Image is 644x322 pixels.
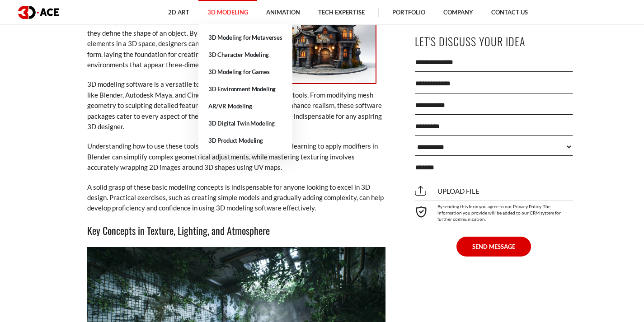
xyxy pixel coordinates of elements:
[87,141,385,173] p: Understanding how to use these tools effectively is key. For instance, learning to apply modifier...
[415,201,573,222] div: By sending this form you agree to our Privacy Policy. The information you provide will be added t...
[87,79,385,132] p: 3D modeling software is a versatile toolset, with programs like Blender, Autodesk Maya, and Cinem...
[87,182,385,214] p: A solid grasp of these basic modeling concepts is indispensable for anyone looking to excel in 3D...
[198,29,292,46] a: 3D Modeling for Metaverses
[87,223,385,238] h3: Key Concepts in Texture, Lighting, and Atmosphere
[415,31,573,51] p: Let's Discuss Your Idea
[198,132,292,149] a: 3D Product Modeling
[198,115,292,132] a: 3D Digital Twin Modeling
[18,6,59,19] img: logo dark
[198,80,292,98] a: 3D Environment Modeling
[456,237,531,257] button: SEND MESSAGE
[198,63,292,80] a: 3D Modeling for Games
[198,98,292,115] a: AR/VR Modeling
[198,46,292,63] a: 3D Character Modeling
[415,187,479,195] span: Upload file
